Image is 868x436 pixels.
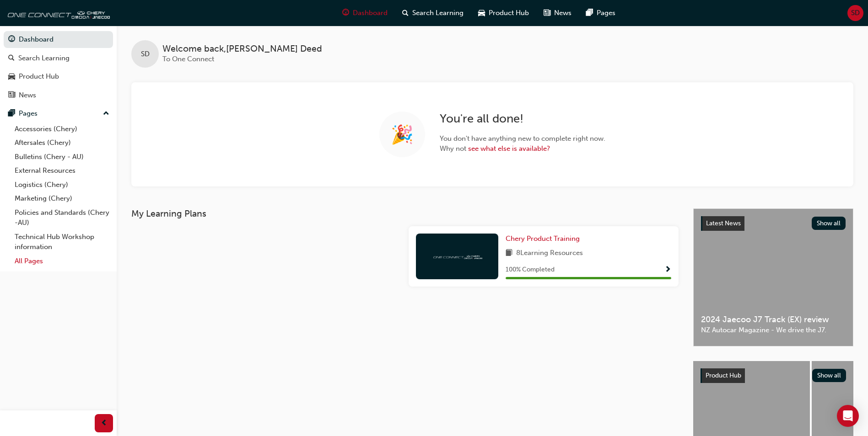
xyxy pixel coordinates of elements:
[19,108,38,119] div: Pages
[395,4,471,22] a: search-iconSearch Learning
[706,372,741,379] span: Product Hub
[586,7,593,19] span: pages-icon
[440,133,605,144] span: You don't have anything new to complete right now.
[471,4,536,22] a: car-iconProduct Hub
[8,110,15,118] span: pages-icon
[701,314,846,325] span: 2024 Jaecoo J7 Track (EX) review
[851,8,860,18] span: SD
[101,418,108,429] span: prev-icon
[11,150,113,164] a: Bulletins (Chery - AU)
[19,90,36,101] div: News
[8,73,15,81] span: car-icon
[11,136,113,150] a: Aftersales (Chery)
[478,7,485,19] span: car-icon
[131,208,679,219] h3: My Learning Plans
[342,7,349,19] span: guage-icon
[837,405,859,427] div: Open Intercom Messenger
[8,36,15,44] span: guage-icon
[579,4,623,22] a: pages-iconPages
[18,53,70,64] div: Search Learning
[8,91,15,100] span: news-icon
[489,8,529,18] span: Product Hub
[506,234,583,244] a: Chery Product Training
[536,4,579,22] a: news-iconNews
[693,208,853,346] a: Latest NewsShow all2024 Jaecoo J7 Track (EX) reviewNZ Autocar Magazine - We drive the J7.
[11,230,113,254] a: Technical Hub Workshop information
[812,369,846,382] button: Show all
[8,54,15,63] span: search-icon
[11,191,113,206] a: Marketing (Chery)
[4,29,113,105] button: DashboardSearch LearningProduct HubNews
[701,368,846,383] a: Product HubShow all
[664,266,671,274] span: Show Progress
[597,8,615,18] span: Pages
[506,234,580,243] span: Chery Product Training
[516,248,583,259] span: 8 Learning Resources
[506,265,555,275] span: 100 % Completed
[432,252,482,261] img: oneconnect
[4,105,113,122] button: Pages
[11,122,113,136] a: Accessories (Chery)
[103,108,109,120] span: up-icon
[468,144,550,153] a: see what else is available?
[4,50,113,67] a: Search Learning
[440,112,605,126] h2: You're all done!
[847,5,863,21] button: SD
[4,68,113,85] a: Product Hub
[5,4,110,22] img: oneconnect
[353,8,388,18] span: Dashboard
[11,164,113,178] a: External Resources
[701,216,846,231] a: Latest NewsShow all
[11,254,113,268] a: All Pages
[4,87,113,104] a: News
[162,44,322,54] span: Welcome back , [PERSON_NAME] Deed
[19,71,59,82] div: Product Hub
[506,248,512,259] span: book-icon
[141,49,150,59] span: SD
[391,129,414,140] span: 🎉
[11,178,113,192] a: Logistics (Chery)
[4,31,113,48] a: Dashboard
[412,8,464,18] span: Search Learning
[440,144,605,154] span: Why not
[544,7,550,19] span: news-icon
[402,7,409,19] span: search-icon
[664,264,671,276] button: Show Progress
[554,8,571,18] span: News
[162,55,214,63] span: To One Connect
[706,219,741,227] span: Latest News
[335,4,395,22] a: guage-iconDashboard
[701,325,846,335] span: NZ Autocar Magazine - We drive the J7.
[812,217,846,230] button: Show all
[11,206,113,230] a: Policies and Standards (Chery -AU)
